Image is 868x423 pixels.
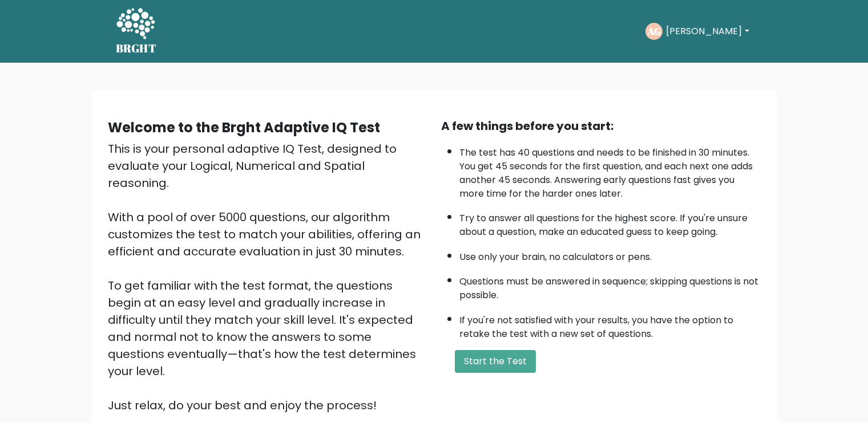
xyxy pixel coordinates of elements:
li: Use only your brain, no calculators or pens. [459,245,761,264]
li: The test has 40 questions and needs to be finished in 30 minutes. You get 45 seconds for the firs... [459,140,761,201]
h5: BRGHT [116,42,157,55]
div: This is your personal adaptive IQ Test, designed to evaluate your Logical, Numerical and Spatial ... [108,140,427,414]
a: BRGHT [116,5,157,58]
li: If you're not satisfied with your results, you have the option to retake the test with a new set ... [459,308,761,341]
button: [PERSON_NAME] [663,24,752,39]
text: AG [647,25,661,38]
div: A few things before you start: [441,117,761,135]
button: Start the Test [455,350,536,373]
li: Try to answer all questions for the highest score. If you're unsure about a question, make an edu... [459,206,761,239]
li: Questions must be answered in sequence; skipping questions is not possible. [459,269,761,302]
b: Welcome to the Brght Adaptive IQ Test [108,118,380,137]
